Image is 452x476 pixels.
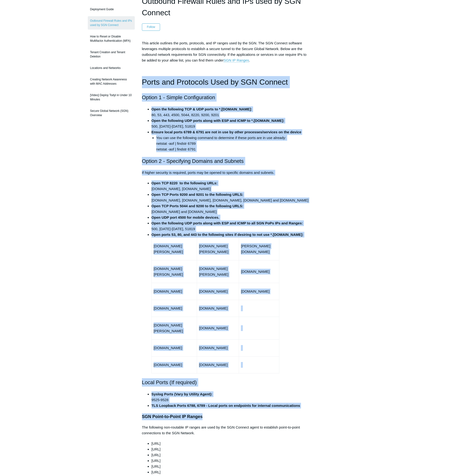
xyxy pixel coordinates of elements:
[151,192,310,203] li: [DOMAIN_NAME], [DOMAIN_NAME], [DOMAIN_NAME], [DOMAIN_NAME] and [DOMAIN_NAME]
[151,469,310,475] li: [URL]
[151,220,310,232] li: 500, [DATE]-[DATE], 51819
[151,181,218,185] strong: Open TCP 8220 to the following URLs:
[199,289,237,294] p: [DOMAIN_NAME]
[151,464,310,469] li: [URL]
[151,446,310,452] li: [URL]
[142,93,310,102] h2: Option 1 - Simple Configuration
[154,322,195,334] p: [DOMAIN_NAME][PERSON_NAME]
[151,392,213,396] strong: Syslog Ports (Vary by Utility Agent):
[142,413,310,420] h3: SGN Point-to-Point IP Ranges
[151,204,244,208] strong: Open TCP Ports 5044 and 9200 to the following URLS:
[142,157,310,165] h2: Option 2 - Specifying Domains and Subnets
[151,233,304,237] strong: Open ports 53, 80, and 443 to the following sites if desiring to not use *.[DOMAIN_NAME]:
[142,378,310,387] h2: Local Ports (If required)
[199,345,237,351] p: [DOMAIN_NAME]
[151,391,310,403] li: 9525-9528
[151,238,197,260] td: [DOMAIN_NAME][PERSON_NAME]
[199,305,237,311] p: [DOMAIN_NAME]
[154,289,195,294] p: [DOMAIN_NAME]
[151,118,310,129] li: 500, [DATE]-[DATE], 51819
[142,424,310,436] p: The following non-routable IP ranges are used by the SGN Connect agent to establish point-to-poin...
[151,203,310,215] li: [DOMAIN_NAME] and [DOMAIN_NAME]
[241,289,277,294] p: [DOMAIN_NAME]
[151,452,310,458] li: [URL]
[154,362,195,368] p: [DOMAIN_NAME]
[88,16,135,30] a: Outbound Firewall Rules and IPs used by SGN Connect
[199,362,237,368] p: [DOMAIN_NAME]
[151,180,310,192] li: [DOMAIN_NAME], [DOMAIN_NAME]
[151,107,252,111] strong: Open the following TCP & UDP ports to *.[DOMAIN_NAME]:
[156,135,310,152] li: You can use the following command to determine if these ports are in use already: netstat -aof | ...
[151,192,244,197] strong: Open TCP Ports 9200 and 9201 to the following URLS:
[142,41,307,62] span: This article outlines the ports, protocols, and IP ranges used by the SGN. The SGN Connect softwa...
[199,325,237,331] p: [DOMAIN_NAME]
[88,32,135,45] a: How to Reset or Disable Multifactor Authentication (MFA)
[142,76,310,88] h1: Ports and Protocols Used by SGN Connect
[151,130,301,134] strong: Ensure local ports 6789 & 6791 are not in use by other processes/services on the device
[241,243,277,255] p: [PERSON_NAME][DOMAIN_NAME]
[154,345,195,351] p: [DOMAIN_NAME]
[142,170,310,176] p: If higher security is required, ports may be opened to specific domains and subnets.
[151,458,310,464] li: [URL]
[88,106,135,120] a: Secure Global Network (SGN) Overview
[88,48,135,61] a: Tenant Creation and Tenant Deletion
[223,58,249,62] a: SGN IP Ranges
[151,119,285,123] strong: Open the following UDP ports along with ESP and ICMP to *.[DOMAIN_NAME]:
[88,5,135,14] a: Deployment Guide
[199,243,237,255] p: [DOMAIN_NAME][PERSON_NAME]
[154,305,195,311] p: [DOMAIN_NAME]
[154,266,195,277] p: [DOMAIN_NAME][PERSON_NAME]
[151,404,300,408] strong: TLS Loopback Ports 6788, 6789 - Local ports on endpoints for internal communications
[241,269,277,274] p: [DOMAIN_NAME]
[88,91,135,104] a: [Video] Deploy Todyl in Under 10 Minutes
[88,75,135,88] a: Creating Network Awareness with MAC Addresses
[151,106,310,118] li: 80, 53, 443, 4500, 5044, 8220, 9200, 9201
[142,23,160,31] button: Follow Article
[151,215,219,219] strong: Open UDP port 4500 for mobile devices.
[151,441,161,445] span: [URL]
[151,221,303,225] strong: Open the following UDP ports along with ESP and ICMP to all SGN PoPs IPs and Ranges:
[88,63,135,72] a: Locations and Networks
[199,266,237,277] p: [DOMAIN_NAME][PERSON_NAME]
